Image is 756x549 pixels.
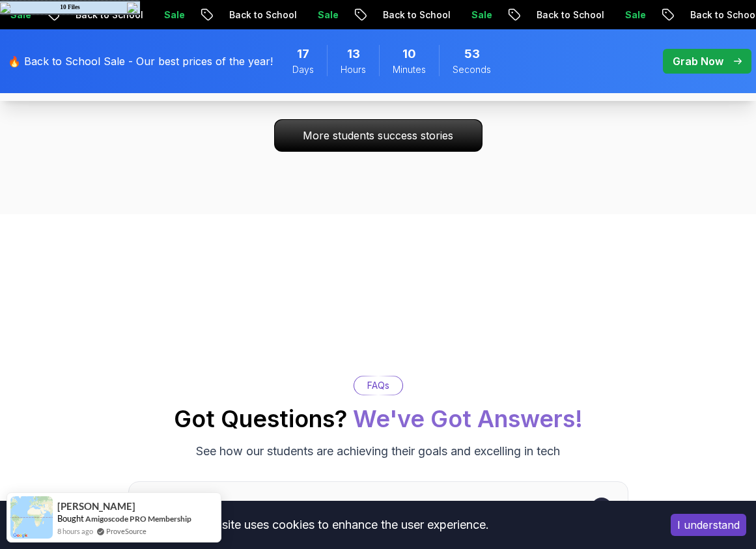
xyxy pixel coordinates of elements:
span: Hours [341,63,366,76]
p: Back to School [522,8,611,21]
h3: Who is the Bootcamp for? [145,498,586,516]
a: More students success stories [274,119,483,152]
p: See how our students are achieving their goals and excelling in tech [196,442,560,460]
p: Sale [150,8,191,21]
h2: Got Questions? [174,406,583,432]
span: Days [292,63,314,76]
span: 8 hours ago [57,526,93,537]
span: [PERSON_NAME] [57,501,135,512]
td: 10 Files [13,1,127,14]
p: 🔥 Back to School Sale - Our best prices of the year! [8,53,273,69]
span: 10 Minutes [402,45,416,63]
span: 13 Hours [347,45,360,63]
span: We've Got Answers! [353,404,583,433]
p: Sale [457,8,499,21]
button: Accept cookies [671,514,746,536]
span: 53 Seconds [464,45,480,63]
img: close16.png [127,3,140,13]
p: More students success stories [275,120,482,151]
a: Amigoscode PRO Membership [85,514,191,524]
span: 17 Days [297,45,309,63]
p: Back to School [369,8,457,21]
p: Sale [303,8,345,21]
span: Bought [57,513,84,524]
p: FAQs [367,379,389,392]
div: This website uses cookies to enhance the user experience. [10,511,651,539]
img: provesource social proof notification image [10,496,53,539]
span: Seconds [453,63,491,76]
p: Grab Now [673,53,723,69]
a: ProveSource [106,526,147,537]
p: Back to School [215,8,303,21]
span: Minutes [393,63,426,76]
p: Sale [611,8,652,21]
